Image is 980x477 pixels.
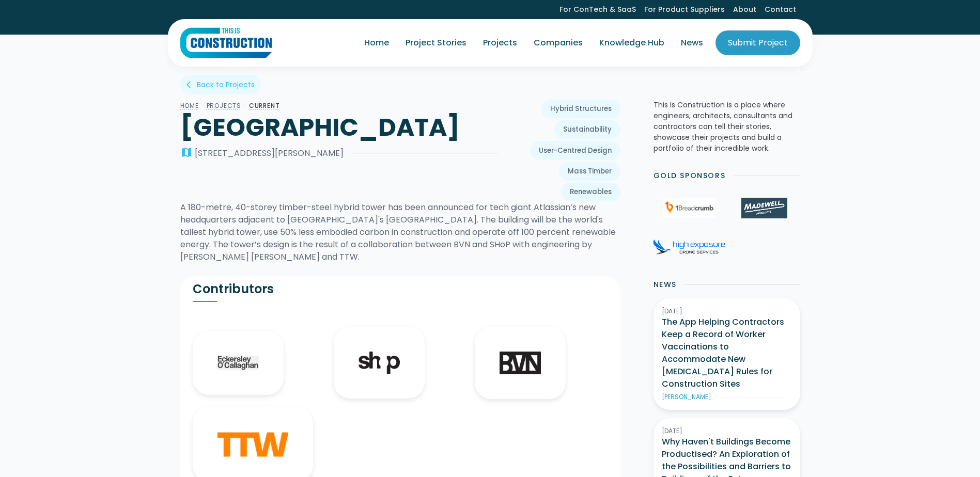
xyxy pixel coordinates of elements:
[559,162,620,181] a: Mass Timber
[741,198,787,218] img: Madewell Products
[715,30,800,55] a: Submit Project
[525,28,591,57] a: Companies
[180,112,498,143] h1: [GEOGRAPHIC_DATA]
[541,100,620,118] a: Hybrid Structures
[180,201,620,263] div: A 180-metre, 40-storey timber-steel hybrid tower has been announced for tech giant Atlassian’s ne...
[654,298,800,410] a: [DATE]The App Helping Contractors Keep a Record of Worker Vaccinations to Accommodate New [MEDICA...
[662,392,711,402] div: [PERSON_NAME]
[561,183,620,201] a: Renewables
[180,27,272,58] img: This Is Construction Logo
[197,79,255,90] div: Back to Projects
[180,27,272,58] a: home
[199,100,207,112] div: /
[249,101,280,110] a: CURRENT
[217,356,259,370] img: Eckersley O’Callaghan
[397,28,475,57] a: Project Stories
[475,28,525,57] a: Projects
[207,101,241,110] a: Projects
[654,170,726,181] h2: Gold Sponsors
[180,75,261,94] a: arrow_back_iosBack to Projects
[591,28,673,57] a: Knowledge Hub
[195,147,344,160] div: [STREET_ADDRESS][PERSON_NAME]
[180,101,199,110] a: Home
[554,120,620,139] a: Sustainability
[662,426,792,436] div: [DATE]
[663,198,715,218] img: 1Breadcrumb
[359,352,400,374] img: SHoP Architects
[662,316,792,390] h3: The App Helping Contractors Keep a Record of Worker Vaccinations to Accommodate New [MEDICAL_DATA...
[654,279,677,290] h2: News
[241,100,249,112] div: /
[500,352,541,374] img: BVN
[728,37,788,49] div: Submit Project
[193,281,400,297] h2: Contributors
[654,100,800,154] p: This Is Construction is a place where engineers, architects, consultants and contractors can tell...
[662,307,792,316] div: [DATE]
[653,239,725,255] img: High Exposure
[186,79,195,90] div: arrow_back_ios
[673,28,711,57] a: News
[356,28,397,57] a: Home
[217,432,288,457] img: Taylor Thomson Whitting
[530,141,620,160] a: User-Centred Design
[180,147,193,160] div: map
